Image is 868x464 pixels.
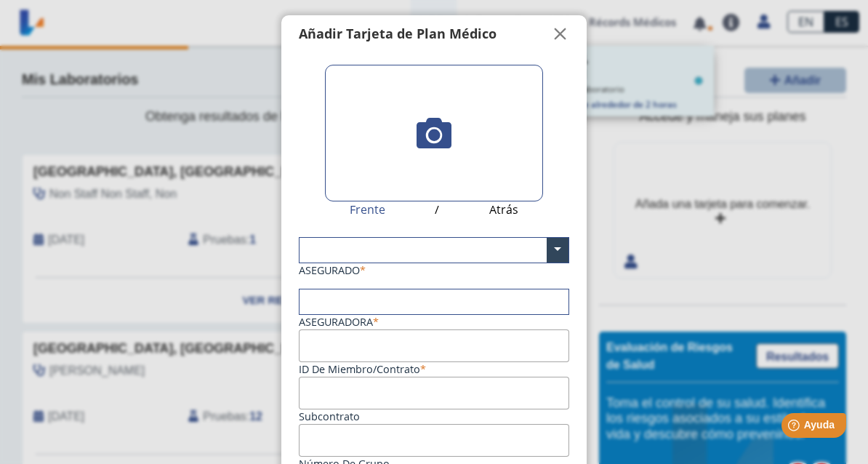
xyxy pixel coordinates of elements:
span: Frente [350,201,385,219]
button: Close [543,25,578,43]
label: Subcontrato [299,409,360,423]
label: Aseguradora [299,315,379,329]
label: ID de Miembro/Contrato [299,362,426,376]
span:  [552,25,569,43]
span: Atrás [489,201,518,219]
label: ASEGURADO [299,263,366,277]
h4: Añadir Tarjeta de Plan Médico [299,24,497,44]
span: / [435,201,439,219]
iframe: Help widget launcher [739,407,852,448]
